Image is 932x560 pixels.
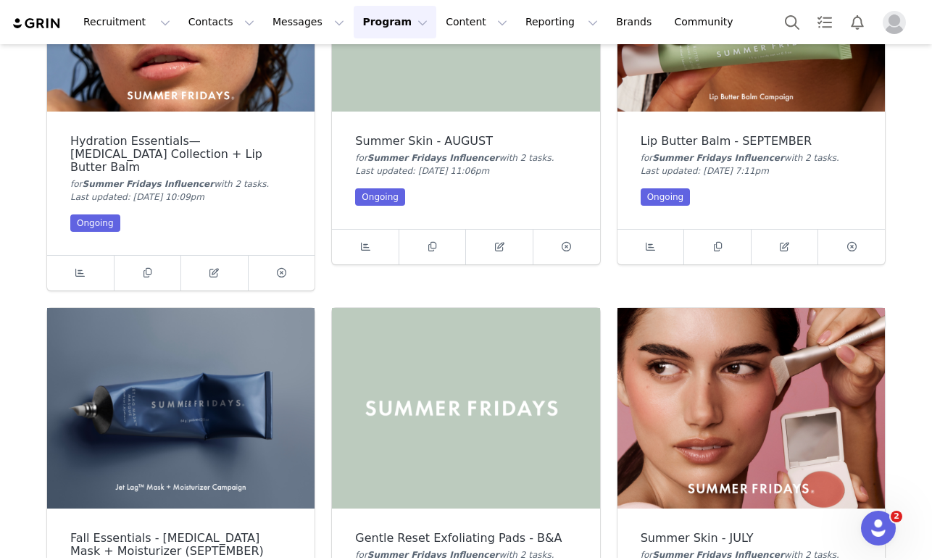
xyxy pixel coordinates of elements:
div: Fall Essentials - [MEDICAL_DATA] Mask + Moisturizer (SEPTEMBER) [70,532,291,558]
div: Last updated: [DATE] 10:09pm [70,191,291,204]
span: Summer Fridays Influencer [652,550,784,560]
div: Ongoing [355,188,405,206]
span: s [546,550,551,560]
span: s [832,153,836,163]
span: Summer Fridays Influencer [83,179,215,189]
a: Community [666,6,749,38]
div: Hydration Essentials— [MEDICAL_DATA] Collection + Lip Butter Balm [70,135,291,174]
div: Last updated: [DATE] 7:11pm [641,164,862,177]
button: Contacts [180,6,263,38]
button: Program [354,6,436,38]
div: for with 2 task . [355,151,576,164]
button: Content [437,6,516,38]
img: placeholder-profile.jpg [883,11,906,34]
div: for with 2 task . [70,177,291,191]
span: Summer Fridays Influencer [367,550,499,560]
img: Fall Essentials - Jet Lag Mask + Moisturizer (SEPTEMBER) [47,308,315,509]
span: Summer Fridays Influencer [652,153,784,163]
img: Gentle Reset Exfoliating Pads - B&A [332,308,599,509]
a: Brands [607,6,665,38]
img: Summer Skin - JULY [617,308,885,509]
button: Profile [874,11,920,34]
a: Tasks [809,6,841,38]
span: s [832,550,836,560]
div: Last updated: [DATE] 11:06pm [355,164,576,177]
img: grin logo [12,17,62,30]
div: Ongoing [641,188,691,206]
span: Summer Fridays Influencer [367,153,499,163]
div: for with 2 task . [641,151,862,164]
div: Ongoing [70,214,120,232]
button: Search [776,6,808,38]
span: s [262,179,266,189]
div: Gentle Reset Exfoliating Pads - B&A [355,532,576,545]
button: Recruitment [75,6,179,38]
div: Summer Skin - JULY [641,532,862,545]
button: Reporting [517,6,607,38]
button: Notifications [841,6,873,38]
span: 2 [891,511,902,522]
iframe: Intercom live chat [861,511,896,546]
div: Lip Butter Balm - SEPTEMBER [641,135,862,148]
span: s [546,153,551,163]
div: Summer Skin - AUGUST [355,135,576,148]
button: Messages [264,6,353,38]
